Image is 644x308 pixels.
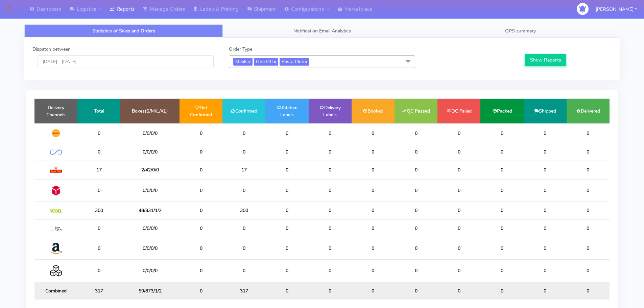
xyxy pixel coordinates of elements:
td: 0 [265,282,308,300]
td: 0 [437,219,480,237]
td: 0 [77,179,120,202]
td: 0 [437,260,480,282]
td: 0 [395,123,437,143]
td: 0 [265,143,308,161]
td: 0 [395,202,437,219]
td: Boxes(S/M/L/XL) [120,99,180,123]
td: 0 [222,219,265,237]
td: 0 [265,260,308,282]
td: 0 [309,123,352,143]
td: 300 [222,202,265,219]
span: OPS summary [505,28,536,34]
td: 0 [437,143,480,161]
td: 0 [524,202,567,219]
td: 300 [77,202,120,219]
td: 0 [222,179,265,202]
td: 0 [567,282,610,300]
td: 0 [524,237,567,259]
td: 0 [309,143,352,161]
span: Meals [233,58,253,66]
span: Pasta Club [280,58,309,66]
td: 0 [524,143,567,161]
td: 0 [180,282,222,300]
td: Delivery Channels [34,99,77,123]
td: 0 [352,237,395,259]
td: 0/0/0/0 [120,123,180,143]
td: 0 [480,219,523,237]
td: Combined [34,282,77,300]
button: Show Reports [525,54,566,66]
td: 0 [309,202,352,219]
td: 0 [437,179,480,202]
td: QC Passed [395,99,437,123]
span: One Off [254,58,278,66]
img: DPD [50,185,62,196]
td: 0 [480,237,523,259]
td: 17 [77,161,120,179]
td: 0/0/0/0 [120,237,180,259]
td: 0 [567,143,610,161]
td: 0 [309,260,352,282]
td: 50/873/1/2 [120,282,180,300]
td: 2/42/0/0 [120,161,180,179]
img: OnFleet [50,149,62,155]
td: 0 [265,237,308,259]
td: Total [77,99,120,123]
td: 0 [352,219,395,237]
td: 0 [567,161,610,179]
td: 0 [567,260,610,282]
td: 317 [77,282,120,300]
span: Notification Email Analytics [293,28,351,34]
td: 0 [352,179,395,202]
td: Delivered [567,99,610,123]
img: MaxOptra [50,227,62,231]
td: Kitchen Labels [265,99,308,123]
img: Collection [50,265,62,277]
td: 0 [222,143,265,161]
a: x [304,58,307,65]
td: 0/0/0/0 [120,143,180,161]
td: 0 [567,237,610,259]
td: 0 [524,123,567,143]
img: Amazon [50,242,62,254]
label: Order Type [229,46,252,53]
td: 0 [395,260,437,282]
td: 0 [567,219,610,237]
td: 0 [437,282,480,300]
td: 0/0/0/0 [120,219,180,237]
td: 0 [77,143,120,161]
td: 0 [180,123,222,143]
td: Delivery Labels [309,99,352,123]
span: Statistics of Sales and Orders [92,28,155,34]
td: 0 [352,282,395,300]
td: 0 [180,219,222,237]
td: Shipped [524,99,567,123]
td: 0 [437,202,480,219]
td: 0 [352,161,395,179]
td: 0 [77,237,120,259]
td: 0 [395,237,437,259]
button: [PERSON_NAME] [591,2,642,16]
td: 0 [524,161,567,179]
td: 0 [524,219,567,237]
td: 0 [309,237,352,259]
td: 0 [352,123,395,143]
td: 0 [265,123,308,143]
td: 0 [265,161,308,179]
td: 0 [180,161,222,179]
td: Booked [352,99,395,123]
td: Packed [480,99,523,123]
td: 0 [567,202,610,219]
td: 0 [395,143,437,161]
td: 0 [395,219,437,237]
td: 0 [180,202,222,219]
td: 0 [265,202,308,219]
td: 0 [480,282,523,300]
td: 0 [480,202,523,219]
td: 0 [567,123,610,143]
td: 0 [180,179,222,202]
td: 0 [480,260,523,282]
a: x [273,58,276,65]
td: 0 [180,143,222,161]
img: Yodel [50,209,62,213]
